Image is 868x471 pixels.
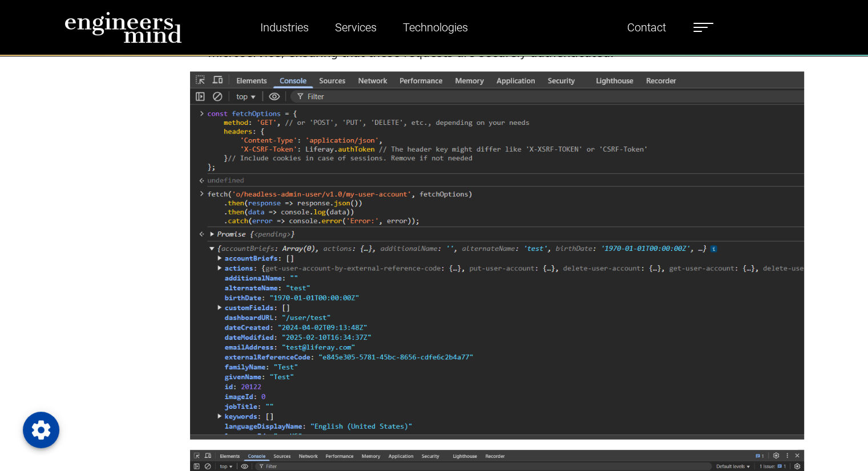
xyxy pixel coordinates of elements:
[330,14,381,40] a: Services
[190,71,804,440] img: overview-img
[398,14,473,40] a: Technologies
[623,14,671,40] a: Contact
[64,11,182,43] img: logo
[256,14,313,40] a: Industries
